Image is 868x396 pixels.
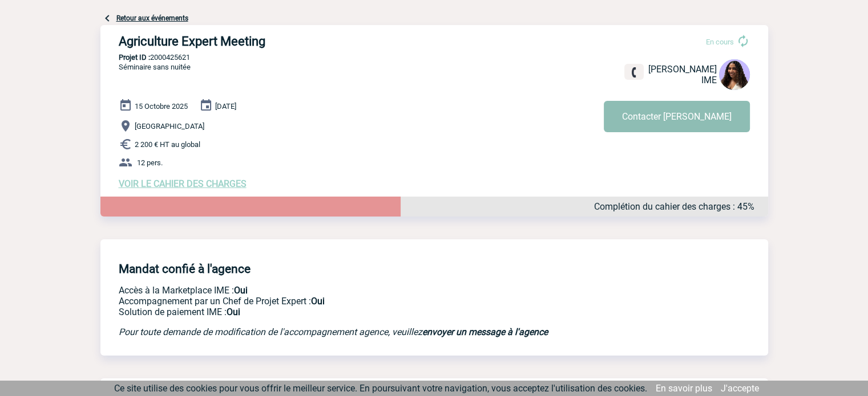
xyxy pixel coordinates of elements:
b: Oui [227,307,240,317]
img: fixe.png [629,67,639,77]
b: Oui [311,296,325,307]
span: [DATE] [215,102,236,111]
b: Projet ID : [119,53,150,62]
span: [PERSON_NAME] [648,64,717,75]
p: 2000425621 [100,53,768,62]
button: Contacter [PERSON_NAME] [604,101,750,132]
p: Prestation payante [119,296,592,307]
h3: Agriculture Expert Meeting [119,34,461,48]
span: Séminaire sans nuitée [119,63,191,71]
a: envoyer un message à l'agence [422,326,548,337]
a: VOIR LE CAHIER DES CHARGES [119,178,247,189]
span: Ce site utilise des cookies pour vous offrir le meilleur service. En poursuivant votre navigation... [114,383,647,394]
p: Accès à la Marketplace IME : [119,285,592,296]
span: En cours [706,38,734,46]
a: Retour aux événements [116,14,188,22]
span: [GEOGRAPHIC_DATA] [135,122,204,130]
span: 12 pers. [137,158,163,167]
h4: Mandat confié à l'agence [119,262,251,276]
span: 15 Octobre 2025 [135,102,188,111]
span: IME [701,75,717,85]
p: Conformité aux process achat client, Prise en charge de la facturation, Mutualisation de plusieur... [119,307,592,317]
img: 131234-0.jpg [719,59,750,90]
em: Pour toute demande de modification de l'accompagnement agence, veuillez [119,326,548,337]
a: J'accepte [721,383,759,394]
b: Oui [234,285,248,296]
a: En savoir plus [656,383,712,394]
span: 2 200 € HT au global [135,140,200,149]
